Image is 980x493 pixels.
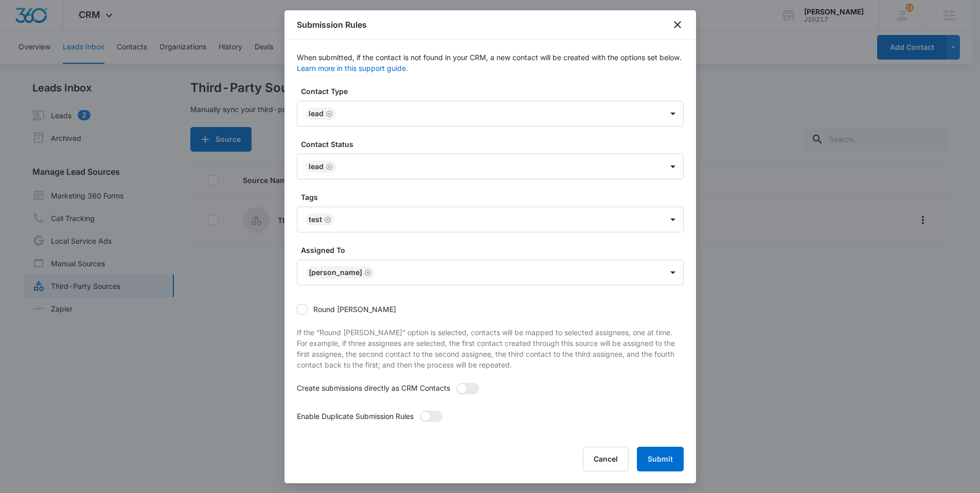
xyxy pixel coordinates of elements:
[309,216,322,223] div: Test
[297,382,450,393] p: Create submissions directly as CRM Contacts
[362,269,371,276] div: Remove Jeni Dean
[583,447,629,471] button: Cancel
[301,86,688,97] label: Contact Type
[637,447,684,471] button: Submit
[301,192,688,203] label: Tags
[322,216,331,223] div: Remove Test
[309,163,324,170] div: Lead
[297,327,684,370] p: If the “Round [PERSON_NAME]” option is selected, contacts will be mapped to selected assignees, o...
[324,163,333,170] div: Remove Lead
[297,64,408,72] a: Learn more in this support guide.
[301,139,688,150] label: Contact Status
[297,411,414,422] p: Enable Duplicate Submission Rules
[301,245,688,255] label: Assigned To
[309,110,324,117] div: Lead
[671,19,684,31] button: close
[309,269,362,276] div: [PERSON_NAME]
[297,19,367,31] h1: Submission Rules
[297,304,396,315] label: Round [PERSON_NAME]
[324,110,333,117] div: Remove Lead
[297,52,684,74] p: When submitted, if the contact is not found in your CRM, a new contact will be created with the o...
